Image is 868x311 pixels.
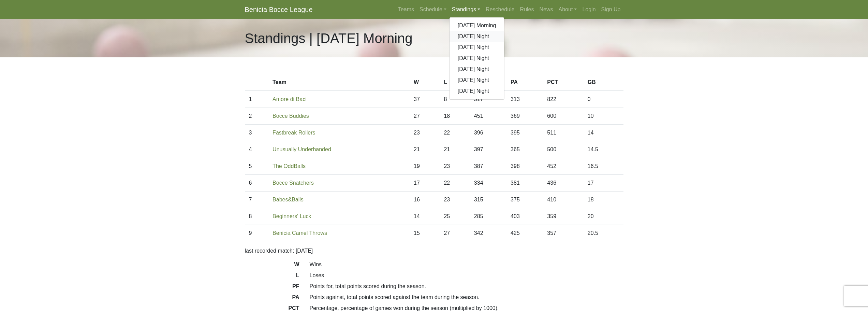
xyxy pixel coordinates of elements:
[506,158,543,175] td: 398
[543,192,583,208] td: 410
[410,175,440,192] td: 17
[556,3,580,16] a: About
[440,125,470,141] td: 22
[395,3,417,16] a: Teams
[410,225,440,242] td: 15
[584,225,623,242] td: 20.5
[584,192,623,208] td: 18
[273,197,304,202] a: Babes&Balls
[543,158,583,175] td: 452
[273,146,331,152] a: Unusually Underhanded
[245,108,269,125] td: 2
[506,125,543,141] td: 395
[410,74,440,91] th: W
[245,91,269,108] td: 1
[543,208,583,225] td: 359
[440,108,470,125] td: 18
[450,86,504,97] a: [DATE] Night
[449,17,505,100] div: Standings
[440,158,470,175] td: 23
[245,175,269,192] td: 6
[245,247,623,255] p: last recorded match: [DATE]
[579,3,598,16] a: Login
[599,3,623,16] a: Sign Up
[440,91,470,108] td: 8
[537,3,556,16] a: News
[470,108,506,125] td: 451
[245,141,269,158] td: 4
[273,230,327,236] a: Benicia Camel Throws
[240,260,305,271] dt: W
[506,141,543,158] td: 365
[245,30,413,46] h1: Standings | [DATE] Morning
[470,175,506,192] td: 334
[584,108,623,125] td: 10
[450,75,504,86] a: [DATE] Night
[245,208,269,225] td: 8
[506,108,543,125] td: 369
[517,3,537,16] a: Rules
[440,141,470,158] td: 21
[450,42,504,53] a: [DATE] Night
[506,74,543,91] th: PA
[470,141,506,158] td: 397
[305,271,629,280] dd: Loses
[245,3,313,16] a: Benicia Bocce League
[483,3,517,16] a: Reschedule
[440,225,470,242] td: 27
[410,208,440,225] td: 14
[245,125,269,141] td: 3
[506,91,543,108] td: 313
[584,125,623,141] td: 14
[410,141,440,158] td: 21
[240,271,305,282] dt: L
[305,293,629,301] dd: Points against, total points scored against the team during the season.
[245,158,269,175] td: 5
[273,163,306,169] a: The OddBalls
[410,192,440,208] td: 16
[506,175,543,192] td: 381
[417,3,449,16] a: Schedule
[543,91,583,108] td: 822
[584,175,623,192] td: 17
[245,225,269,242] td: 9
[273,96,307,102] a: Amore di Baci
[273,113,309,119] a: Bocce Buddies
[410,125,440,141] td: 23
[470,208,506,225] td: 285
[584,208,623,225] td: 20
[449,3,483,16] a: Standings
[470,225,506,242] td: 342
[506,225,543,242] td: 425
[470,192,506,208] td: 315
[305,282,629,291] dd: Points for, total points scored during the season.
[273,130,315,136] a: Fastbreak Rollers
[543,175,583,192] td: 436
[470,125,506,141] td: 396
[440,208,470,225] td: 25
[470,158,506,175] td: 387
[543,141,583,158] td: 500
[410,158,440,175] td: 19
[440,175,470,192] td: 22
[506,208,543,225] td: 403
[506,192,543,208] td: 375
[543,225,583,242] td: 357
[584,141,623,158] td: 14.5
[268,74,410,91] th: Team
[450,64,504,75] a: [DATE] Night
[543,125,583,141] td: 511
[543,74,583,91] th: PCT
[240,282,305,293] dt: PF
[273,213,311,219] a: Beginners' Luck
[584,74,623,91] th: GB
[240,293,305,304] dt: PA
[410,91,440,108] td: 37
[543,108,583,125] td: 600
[245,192,269,208] td: 7
[305,260,629,269] dd: Wins
[450,31,504,42] a: [DATE] Night
[584,91,623,108] td: 0
[440,74,470,91] th: L
[450,20,504,31] a: [DATE] Morning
